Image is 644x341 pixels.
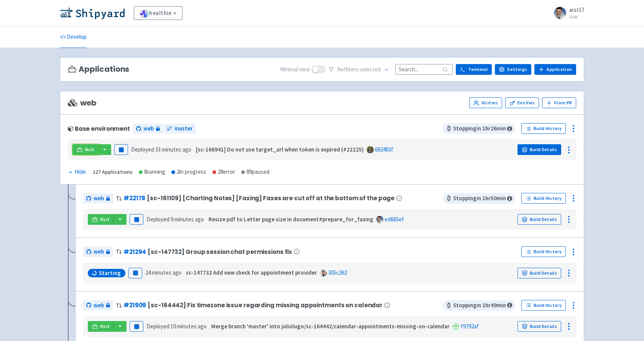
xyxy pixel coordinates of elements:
[569,14,584,19] small: User
[517,214,561,225] a: Build Details
[517,321,561,332] a: Build Details
[93,168,133,176] div: 127 Applications
[211,323,450,330] strong: Merge branch 'master' into juliolugo/sc-164442/calendar-appointments-missing-on-calendar
[521,193,566,204] a: Build History
[88,214,114,225] a: Visit
[83,300,113,311] a: web
[145,269,181,276] time: 24 minutes ago
[521,123,566,134] a: Build History
[495,64,531,75] a: Settings
[360,66,381,73] span: selected
[133,124,163,134] a: web
[337,65,381,74] span: No filter s
[209,216,373,223] strong: Resize pdf to Letter page size in document#prepare_for_faxing
[130,214,143,225] button: Pause
[130,321,143,332] button: Pause
[569,6,584,13] span: arst17
[68,168,86,176] div: Hide
[395,64,453,74] input: Search...
[134,6,182,20] a: healthie
[196,146,364,153] strong: [sc-166941] Do not use target_url when token is expired (#22225)
[123,194,145,202] a: #22178
[505,97,539,108] a: Env Vars
[164,124,196,134] a: master
[186,269,317,276] strong: sc-147732 Add new check for appointment provider
[68,99,96,107] span: web
[212,168,235,176] div: 28 error
[68,168,87,176] button: Hide
[171,323,207,330] time: 10 minutes ago
[128,268,142,278] button: Pause
[171,168,206,176] div: 2 in progress
[443,193,515,204] span: Stopping in 1 hr 50 min
[131,146,191,153] span: Deployed
[155,146,191,153] time: 33 minutes ago
[83,193,113,204] a: web
[521,246,566,257] a: Build History
[280,65,310,74] span: Minimal view
[68,125,130,132] div: Base environment
[114,144,128,155] button: Pause
[60,26,87,48] a: Develop
[542,97,576,108] button: From PR
[100,323,110,329] span: Visit
[99,269,121,277] span: Starting
[375,146,393,153] a: 692403f
[146,216,204,223] span: Deployed
[146,323,207,330] span: Deployed
[241,168,269,176] div: 89 paused
[85,147,95,153] span: Visit
[60,7,125,19] img: Shipyard logo
[517,144,561,155] a: Build Details
[94,247,104,256] span: web
[100,216,110,222] span: Visit
[94,194,104,203] span: web
[521,300,566,311] a: Build History
[517,268,561,278] a: Build Details
[549,7,584,19] a: arst17 User
[174,124,193,133] span: master
[443,123,515,134] span: Stopping in 1 hr 26 min
[123,248,146,256] a: #21294
[147,195,394,201] span: [sc-161109] [Charting Notes] [Faxing] Faxes are cut off at the bottom of the page
[328,269,347,276] a: 305c262
[83,247,113,257] a: web
[139,168,165,176] div: 8 running
[461,323,479,330] a: f9792af
[143,124,154,133] span: web
[148,249,292,255] span: [sc-147732] Group session chat permissions fix
[148,302,383,308] span: [sc-164442] Fix timezone issue regarding missing appointments on calendar
[534,64,576,75] a: Application
[72,144,99,155] a: Visit
[456,64,492,75] a: Terminal
[94,301,104,310] span: web
[469,97,502,108] a: Visitors
[443,300,515,311] span: Stopping in 1 hr 49 min
[68,65,129,74] h3: Applications
[88,321,114,332] a: Visit
[171,216,204,223] time: 9 minutes ago
[123,301,146,309] a: #21909
[384,216,404,223] a: ed665ef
